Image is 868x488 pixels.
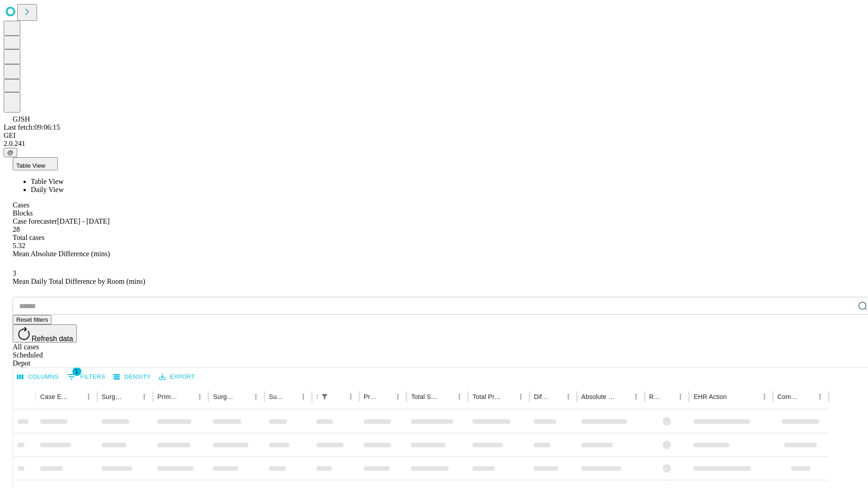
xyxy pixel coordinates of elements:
span: Last fetch: 09:06:15 [4,123,60,131]
button: Sort [332,390,344,403]
div: GEI [4,131,864,140]
div: Case Epic Id [40,393,69,400]
button: Sort [181,390,193,403]
span: 28 [13,225,20,233]
button: Menu [514,390,527,403]
button: Menu [250,390,262,403]
button: Show filters [65,370,108,384]
span: Daily View [31,186,64,193]
span: @ [7,149,14,156]
button: Sort [125,390,138,403]
button: Export [157,370,197,384]
button: Sort [237,390,250,403]
div: Primary Service [157,393,180,400]
span: [DATE] - [DATE] [57,217,109,225]
button: Sort [440,390,453,403]
div: Surgeon Name [102,393,124,400]
span: Case forecaster [13,217,57,225]
button: Menu [392,390,404,403]
button: Sort [661,390,674,403]
div: Surgery Date [269,393,283,400]
button: Sort [728,390,741,403]
span: 1 [72,367,81,376]
span: Refresh data [32,335,73,343]
span: 3 [13,269,16,277]
button: Refresh data [13,324,77,343]
button: Sort [801,390,814,403]
button: Menu [562,390,575,403]
button: Menu [193,390,206,403]
div: EHR Action [693,393,726,400]
div: Difference [534,393,548,400]
button: @ [4,148,17,157]
button: Show filters [318,390,331,403]
span: 5.32 [13,242,25,249]
div: Comments [778,393,800,400]
span: Mean Absolute Difference (mins) [13,250,110,258]
button: Menu [344,390,357,403]
span: Table View [16,162,45,169]
div: Absolute Difference [581,393,616,400]
span: Total cases [13,234,44,241]
button: Sort [617,390,630,403]
button: Menu [82,390,95,403]
button: Menu [674,390,687,403]
button: Menu [453,390,466,403]
button: Sort [284,390,297,403]
button: Sort [549,390,562,403]
span: GJSH [13,115,30,123]
button: Table View [13,157,58,170]
div: Total Scheduled Duration [411,393,439,400]
span: Mean Daily Total Difference by Room (mins) [13,277,145,285]
div: Surgery Name [213,393,236,400]
div: 1 active filter [318,390,331,403]
button: Density [111,370,153,384]
button: Menu [758,390,771,403]
button: Sort [502,390,514,403]
div: 2.0.241 [4,140,864,148]
button: Sort [70,390,82,403]
button: Reset filters [13,315,52,324]
div: Resolved in EHR [649,393,661,400]
div: Predicted In Room Duration [364,393,378,400]
span: Reset filters [16,316,48,323]
div: Total Predicted Duration [472,393,501,400]
button: Menu [814,390,826,403]
button: Menu [297,390,310,403]
button: Select columns [15,370,61,384]
div: Scheduled In Room Duration [316,393,317,400]
button: Sort [379,390,392,403]
button: Menu [138,390,151,403]
button: Menu [630,390,642,403]
span: Table View [31,178,64,185]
